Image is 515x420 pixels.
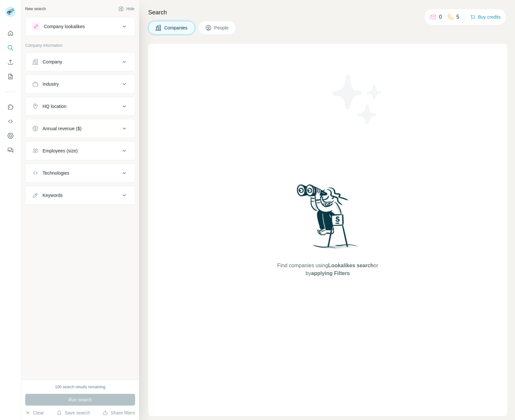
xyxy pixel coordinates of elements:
[25,43,135,48] p: Company information
[44,23,85,30] div: Company lookalikes
[456,13,459,21] p: 5
[5,27,16,39] button: Quick start
[114,4,139,14] button: Hide
[439,13,442,21] p: 0
[43,192,62,199] div: Keywords
[5,42,16,54] button: Search
[43,148,78,154] div: Employees (size)
[214,25,229,31] span: People
[328,70,387,129] img: Surfe Illustration - Stars
[26,143,135,159] button: Employees (size)
[5,101,16,113] button: Use Surfe on LinkedIn
[294,183,362,255] img: Surfe Illustration - Woman searching with binoculars
[5,56,16,68] button: Enrich CSV
[328,263,374,268] span: Lookalikes search
[43,81,59,87] div: Industry
[26,187,135,203] button: Keywords
[26,19,135,34] button: Company lookalikes
[25,6,46,12] div: New search
[148,8,507,17] h4: Search
[57,410,90,416] button: Save search
[311,271,350,276] span: applying Filters
[43,125,81,132] div: Annual revenue ($)
[43,170,69,176] div: Technologies
[26,121,135,136] button: Annual revenue ($)
[164,25,188,31] span: Companies
[5,130,16,142] button: Dashboard
[5,71,16,82] button: My lists
[275,262,380,277] span: Find companies using or by
[470,12,501,22] button: Buy credits
[103,410,135,416] button: Share filters
[5,115,16,127] button: Use Surfe API
[5,144,16,156] button: Feedback
[55,384,105,390] div: 100 search results remaining
[26,76,135,92] button: Industry
[43,59,62,65] div: Company
[26,54,135,70] button: Company
[25,410,44,416] button: Clear
[26,98,135,114] button: HQ location
[26,165,135,181] button: Technologies
[43,103,66,110] div: HQ location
